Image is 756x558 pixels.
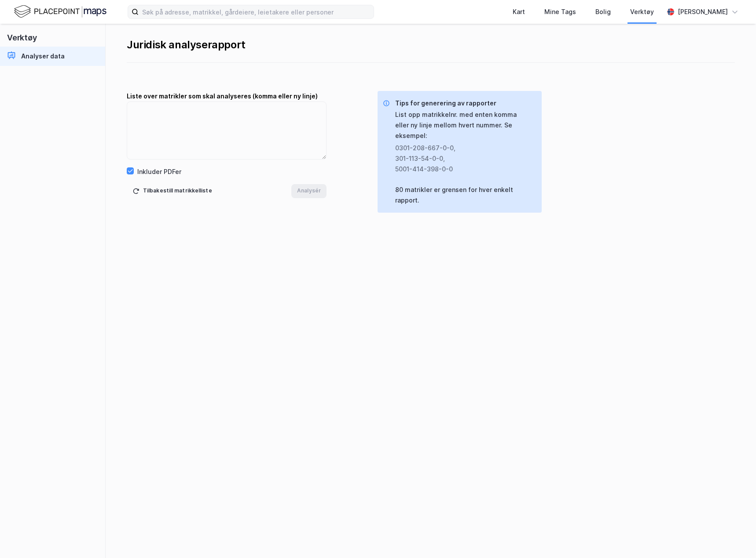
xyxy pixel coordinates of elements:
img: logo.f888ab2527a4732fd821a326f86c7f29.svg [14,4,106,19]
iframe: Chat Widget [712,516,756,558]
input: Søk på adresse, matrikkel, gårdeiere, leietakere eller personer [139,5,374,18]
div: Kontrollprogram for chat [712,516,756,558]
div: Verktøy [630,7,654,17]
div: Liste over matrikler som skal analyseres (komma eller ny linje) [127,91,327,101]
div: Juridisk analyserapport [127,38,735,52]
div: Bolig [595,7,611,17]
div: 5001-414-398-0-0 [395,164,528,174]
div: Inkluder PDFer [137,167,181,177]
button: Tilbakestill matrikkelliste [127,184,218,198]
div: 301-113-54-0-0 , [395,153,528,164]
div: Tips for generering av rapporter [395,98,535,109]
div: List opp matrikkelnr. med enten komma eller ny linje mellom hvert nummer. Se eksempel: 80 matrikl... [395,109,535,206]
div: Kart [513,7,525,17]
div: [PERSON_NAME] [678,7,728,17]
div: Mine Tags [544,7,576,17]
div: 0301-208-667-0-0 , [395,143,528,153]
div: Analyser data [21,51,65,62]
